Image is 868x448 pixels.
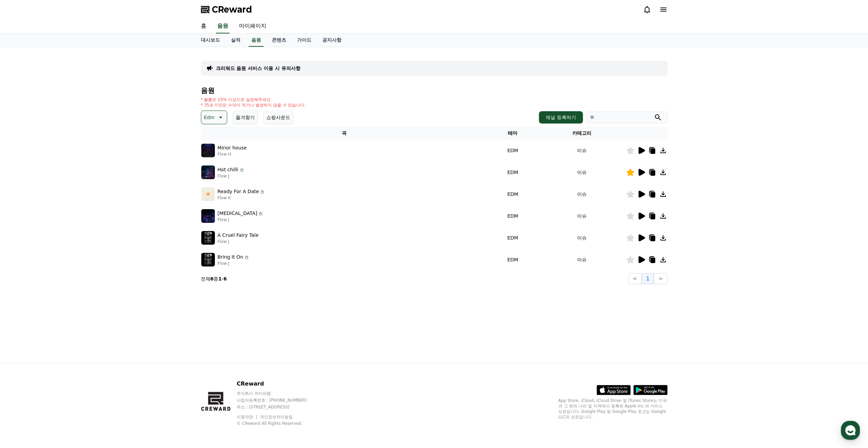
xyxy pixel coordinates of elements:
strong: 1 [218,276,222,281]
img: music [201,187,215,201]
button: 1 [642,273,654,284]
p: Flow H [218,151,247,157]
a: 콘텐츠 [266,34,292,47]
img: music [201,209,215,223]
a: 대화 [45,216,88,233]
a: 가이드 [292,34,317,47]
td: EDM [487,227,538,249]
th: 테마 [487,127,538,140]
td: 이슈 [538,161,626,183]
p: Flow J [218,217,264,222]
button: > [654,273,667,284]
span: 대화 [62,227,71,232]
p: Flow J [218,173,245,179]
p: Flow J [218,239,259,244]
p: Bring It On [218,254,243,261]
td: EDM [487,183,538,205]
h4: 음원 [201,87,667,94]
a: 이용약관 [237,415,258,419]
p: Ready For A Date [218,188,259,195]
p: 주식회사 와이피랩 [237,391,320,396]
img: music [201,231,215,245]
strong: 6 [223,276,227,281]
td: 이슈 [538,205,626,227]
p: * 볼륨은 15% 이상으로 설정해주세요. [201,97,306,102]
p: Edm [204,113,215,122]
p: [MEDICAL_DATA] [218,210,258,217]
a: 설정 [88,216,131,233]
a: 크리워드 음원 서비스 이용 시 유의사항 [216,65,300,72]
strong: 6 [210,276,214,281]
td: 이슈 [538,227,626,249]
a: CReward [201,4,252,15]
button: Edm [201,111,227,124]
p: 주소 : [STREET_ADDRESS] [237,404,320,410]
span: 설정 [105,227,114,232]
p: CReward [237,380,320,388]
p: 전체 중 - [201,275,227,282]
p: Flow J [218,261,249,266]
td: 이슈 [538,140,626,161]
th: 곡 [201,127,487,140]
button: 즐겨찾기 [233,111,258,124]
img: music [201,144,215,157]
p: 사업자등록번호 : [PHONE_NUMBER] [237,398,320,403]
p: © CReward All Rights Reserved. [237,421,320,426]
p: App Store, iCloud, iCloud Drive 및 iTunes Store는 미국과 그 밖의 나라 및 지역에서 등록된 Apple Inc.의 서비스 상표입니다. Goo... [558,398,667,420]
td: EDM [487,161,538,183]
th: 카테고리 [538,127,626,140]
p: Flow K [218,195,265,201]
td: EDM [487,249,538,271]
a: 홈 [195,19,212,33]
a: 마이페이지 [234,19,272,33]
p: Minor house [218,144,247,151]
td: 이슈 [538,249,626,271]
button: < [628,273,642,284]
span: CReward [212,4,252,15]
button: 쇼핑사운드 [263,111,293,124]
button: 채널 등록하기 [539,111,583,124]
a: 음원 [216,19,230,33]
p: A Cruel Fairy Tale [218,232,259,239]
p: * 35초 미만은 수익이 적거나 발생하지 않을 수 있습니다. [201,102,306,108]
td: 이슈 [538,183,626,205]
td: EDM [487,205,538,227]
a: 음원 [249,34,264,47]
a: 공지사항 [317,34,347,47]
a: 홈 [2,216,45,233]
span: 홈 [21,227,26,232]
td: EDM [487,140,538,161]
img: music [201,253,215,266]
p: Hot chilli [218,166,238,173]
img: music [201,165,215,179]
a: 개인정보처리방침 [260,415,293,419]
a: 대시보드 [195,34,225,47]
a: 실적 [225,34,246,47]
